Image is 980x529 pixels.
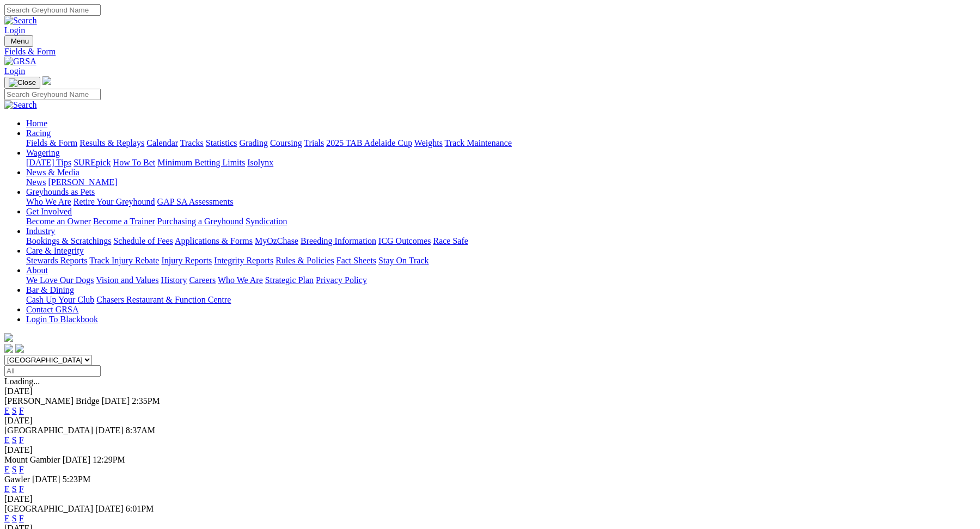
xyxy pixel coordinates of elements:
[4,344,13,353] img: facebook.svg
[102,396,130,405] span: [DATE]
[95,426,124,435] span: [DATE]
[26,295,94,304] a: Cash Up Your Club
[26,138,77,147] a: Fields & Form
[4,35,33,47] button: Toggle navigation
[161,256,212,265] a: Injury Reports
[4,455,60,464] span: Mount Gambier
[26,275,94,285] a: We Love Our Dogs
[11,37,29,45] span: Menu
[73,158,111,167] a: SUREpick
[301,236,376,245] a: Breeding Information
[265,275,314,285] a: Strategic Plan
[26,138,976,148] div: Racing
[146,138,178,147] a: Calendar
[26,158,71,167] a: [DATE] Tips
[4,435,10,445] a: E
[26,256,87,265] a: Stewards Reports
[26,148,60,157] a: Wagering
[26,236,976,246] div: Industry
[26,266,48,275] a: About
[19,435,24,445] a: F
[26,217,976,226] div: Get Involved
[4,494,976,504] div: [DATE]
[4,333,13,342] img: logo-grsa-white.png
[89,256,159,265] a: Track Injury Rebate
[175,236,253,245] a: Applications & Forms
[157,197,234,206] a: GAP SA Assessments
[113,236,173,245] a: Schedule of Fees
[189,275,216,285] a: Careers
[9,78,36,87] img: Close
[4,504,93,513] span: [GEOGRAPHIC_DATA]
[93,217,155,226] a: Become a Trainer
[26,256,976,266] div: Care & Integrity
[4,77,40,89] button: Toggle navigation
[4,66,25,76] a: Login
[4,4,101,16] input: Search
[96,295,231,304] a: Chasers Restaurant & Function Centre
[270,138,302,147] a: Coursing
[26,197,976,207] div: Greyhounds as Pets
[304,138,324,147] a: Trials
[4,26,25,35] a: Login
[246,217,287,226] a: Syndication
[247,158,273,167] a: Isolynx
[4,475,30,484] span: Gawler
[26,285,74,294] a: Bar & Dining
[157,158,245,167] a: Minimum Betting Limits
[4,406,10,415] a: E
[93,455,125,464] span: 12:29PM
[214,256,273,265] a: Integrity Reports
[433,236,468,245] a: Race Safe
[4,426,93,435] span: [GEOGRAPHIC_DATA]
[4,445,976,455] div: [DATE]
[4,514,10,523] a: E
[12,465,17,474] a: S
[4,57,36,66] img: GRSA
[26,315,98,324] a: Login To Blackbook
[206,138,237,147] a: Statistics
[12,514,17,523] a: S
[63,455,91,464] span: [DATE]
[12,435,17,445] a: S
[218,275,263,285] a: Who We Are
[4,47,976,57] a: Fields & Form
[240,138,268,147] a: Grading
[32,475,60,484] span: [DATE]
[26,187,95,196] a: Greyhounds as Pets
[113,158,156,167] a: How To Bet
[15,344,24,353] img: twitter.svg
[161,275,187,285] a: History
[180,138,204,147] a: Tracks
[4,416,976,426] div: [DATE]
[255,236,298,245] a: MyOzChase
[26,295,976,305] div: Bar & Dining
[26,158,976,168] div: Wagering
[79,138,144,147] a: Results & Replays
[4,100,37,110] img: Search
[26,236,111,245] a: Bookings & Scratchings
[19,484,24,494] a: F
[95,504,124,513] span: [DATE]
[316,275,367,285] a: Privacy Policy
[26,197,71,206] a: Who We Are
[336,256,376,265] a: Fact Sheets
[4,465,10,474] a: E
[26,168,79,177] a: News & Media
[126,426,155,435] span: 8:37AM
[26,128,51,138] a: Racing
[26,275,976,285] div: About
[26,207,72,216] a: Get Involved
[378,256,428,265] a: Stay On Track
[4,377,40,386] span: Loading...
[26,177,46,187] a: News
[26,246,84,255] a: Care & Integrity
[19,406,24,415] a: F
[12,406,17,415] a: S
[157,217,243,226] a: Purchasing a Greyhound
[73,197,155,206] a: Retire Your Greyhound
[4,365,101,377] input: Select date
[26,119,47,128] a: Home
[4,484,10,494] a: E
[42,76,51,85] img: logo-grsa-white.png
